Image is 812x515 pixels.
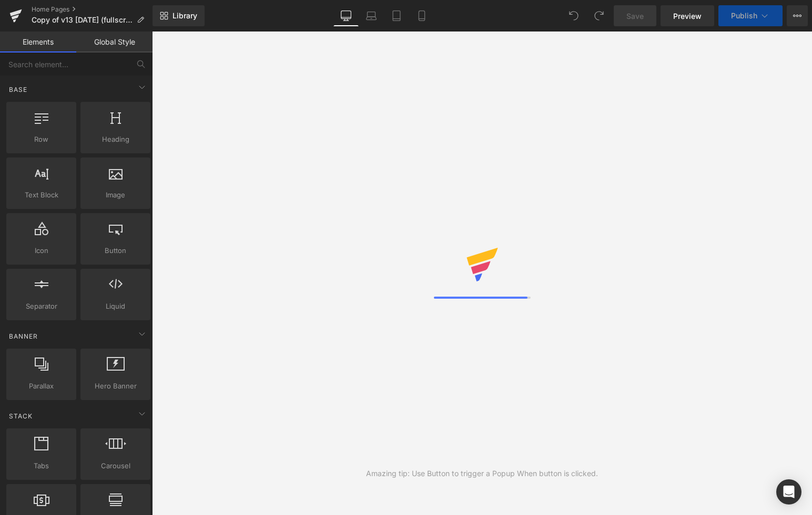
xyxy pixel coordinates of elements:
span: Liquid [84,301,147,312]
span: Banner [8,331,39,341]
a: Preview [661,5,714,26]
button: Publish [718,5,783,26]
span: Image [84,190,147,201]
a: Tablet [384,5,409,26]
span: Carousel [84,460,147,471]
a: Desktop [333,5,359,26]
a: New Library [153,5,205,26]
span: Button [84,245,147,256]
button: More [787,5,808,26]
span: Icon [9,245,73,256]
a: Global Style [76,31,153,52]
a: Mobile [409,5,434,26]
a: Home Pages [32,5,153,14]
span: Copy of v13 [DATE] (fullscreen img) [32,16,133,24]
span: Tabs [9,460,73,471]
span: Hero Banner [84,381,147,392]
span: Library [172,11,197,20]
a: Laptop [359,5,384,26]
span: Text Block [9,190,73,201]
div: Amazing tip: Use Button to trigger a Popup When button is clicked. [366,468,598,479]
span: Publish [731,12,757,20]
span: Parallax [9,381,73,392]
span: Save [626,10,644,22]
span: Stack [8,411,34,421]
span: Heading [84,134,147,145]
button: Undo [563,5,584,26]
span: Base [8,85,28,94]
span: Preview [673,10,702,22]
button: Redo [588,5,610,26]
span: Row [9,134,73,145]
div: Open Intercom Messenger [776,479,801,505]
span: Separator [9,301,73,312]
